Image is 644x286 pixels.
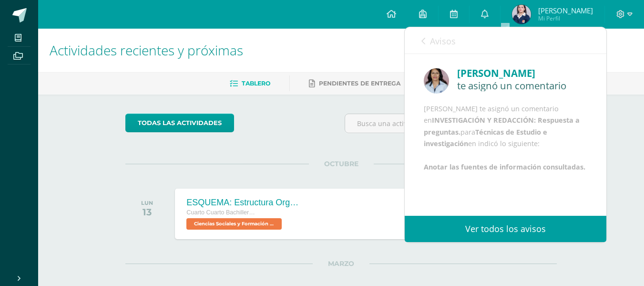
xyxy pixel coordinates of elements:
[538,6,593,15] span: [PERSON_NAME]
[230,76,270,91] a: Tablero
[424,127,547,148] b: Técnicas de Estudio e investigación
[186,218,282,230] span: Ciencias Sociales y Formación Ciudadana 4 'A'
[125,114,234,132] a: todas las Actividades
[141,206,153,218] div: 13
[538,14,593,22] span: Mi Perfil
[345,114,556,133] input: Busca una actividad próxima aquí...
[186,209,258,216] span: Cuarto Cuarto Bachillerato en Ciencias y Letras con Orientación en Computación
[430,35,456,47] span: Avisos
[424,68,449,94] img: 49b90201c47adc92305f480b96c44c30.png
[242,80,270,87] span: Tablero
[457,80,587,91] div: te asignó un comentario
[424,103,587,173] div: [PERSON_NAME] te asignó un comentario en para en indicó lo siguiente:
[309,159,374,168] span: OCTUBRE
[319,80,400,87] span: Pendientes de entrega
[50,41,243,59] span: Actividades recientes y próximas
[512,5,531,24] img: dec8df1200ccd7bd8674d58b6835b718.png
[141,200,153,206] div: LUN
[186,198,301,208] div: ESQUEMA: Estructura Organizacional del Estado.
[424,116,580,136] b: INVESTIGACIÓN Y REDACCIÓN: Respuesta a preguntas.
[457,66,587,81] div: [PERSON_NAME]
[424,162,585,171] b: Anotar las fuentes de información consultadas.
[309,76,400,91] a: Pendientes de entrega
[313,259,369,268] span: MARZO
[405,216,606,242] a: Ver todos los avisos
